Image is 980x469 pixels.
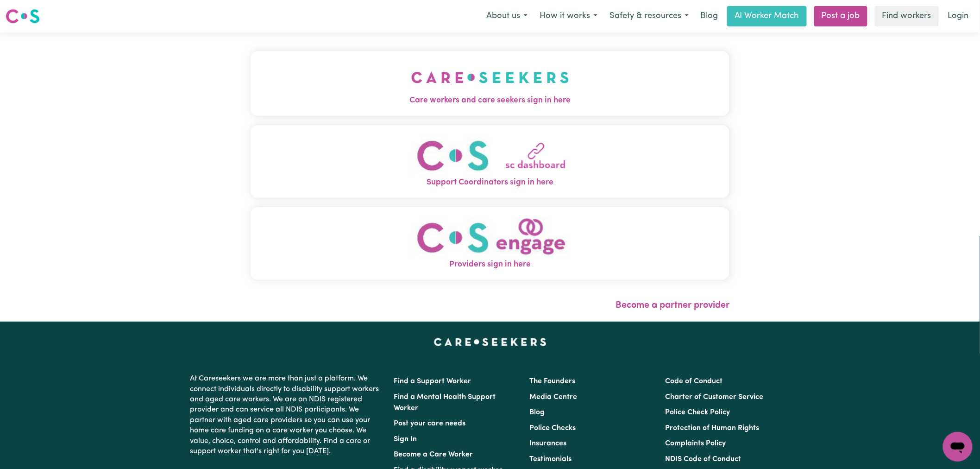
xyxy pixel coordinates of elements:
[529,378,575,385] a: The Founders
[942,6,974,26] a: Login
[394,451,473,458] a: Become a Care Worker
[666,425,760,432] a: Protection of Human Rights
[251,259,729,271] span: Providers sign in here
[695,6,723,26] a: Blog
[6,6,40,27] a: Careseekers logo
[6,8,40,25] img: Careseekers logo
[534,6,603,26] button: How it works
[603,6,695,26] button: Safety & resources
[943,432,973,462] iframe: Button to launch messaging window
[875,6,939,26] a: Find workers
[666,393,764,401] a: Charter of Customer Service
[394,420,465,427] a: Post your care needs
[251,51,729,116] button: Care workers and care seekers sign in here
[480,6,534,26] button: About us
[616,301,729,310] a: Become a partner provider
[666,456,741,463] a: NDIS Code of Conduct
[529,440,566,447] a: Insurances
[529,456,572,463] a: Testimonials
[394,378,471,385] a: Find a Support Worker
[251,95,729,107] span: Care workers and care seekers sign in here
[394,436,417,443] a: Sign In
[529,425,576,432] a: Police Checks
[251,177,729,189] span: Support Coordinators sign in here
[434,338,547,346] a: Careseekers home page
[251,125,729,198] button: Support Coordinators sign in here
[251,207,729,280] button: Providers sign in here
[529,409,545,416] a: Blog
[666,409,730,416] a: Police Check Policy
[529,393,577,401] a: Media Centre
[814,6,867,26] a: Post a job
[190,370,383,460] p: At Careseekers we are more than just a platform. We connect individuals directly to disability su...
[394,393,496,412] a: Find a Mental Health Support Worker
[666,440,726,447] a: Complaints Policy
[666,378,723,385] a: Code of Conduct
[727,6,807,26] a: AI Worker Match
